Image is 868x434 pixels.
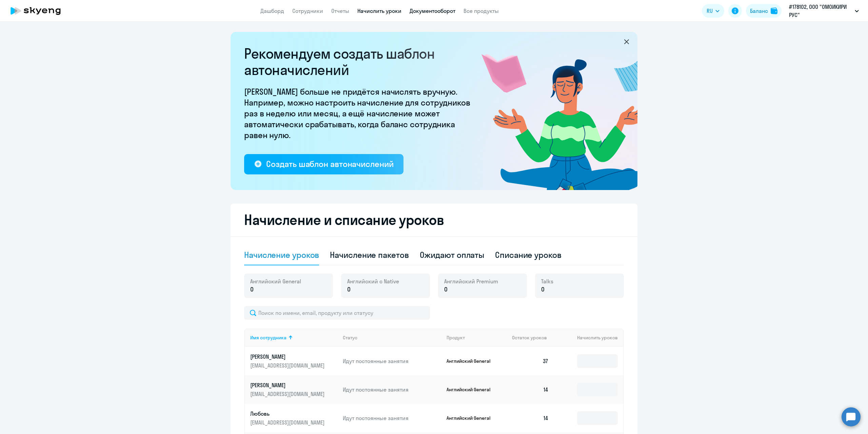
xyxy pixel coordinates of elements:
p: [EMAIL_ADDRESS][DOMAIN_NAME] [250,390,326,398]
div: Списание уроков [495,249,561,260]
a: Документооборот [410,7,455,14]
a: Дашборд [260,7,284,14]
p: Идут постоянные занятия [343,357,441,365]
div: Статус [343,335,441,341]
span: Английский с Native [347,278,399,285]
img: balance [771,7,777,14]
a: [PERSON_NAME][EMAIL_ADDRESS][DOMAIN_NAME] [250,381,337,398]
a: Сотрудники [292,7,323,14]
a: Отчеты [331,7,349,14]
p: [EMAIL_ADDRESS][DOMAIN_NAME] [250,362,326,369]
button: Создать шаблон автоначислений [244,154,403,174]
p: Любовь [250,410,326,417]
button: RU [702,4,724,18]
td: 37 [507,347,554,375]
p: Английский General [447,386,497,393]
div: Начисление уроков [244,249,319,260]
span: 0 [250,285,254,294]
span: Talks [541,278,553,285]
h2: Начисление и списание уроков [244,212,624,228]
p: [PERSON_NAME] [250,381,326,389]
div: Статус [343,335,357,341]
p: Английский General [447,415,497,421]
p: #178102, ООО "ОМОИКИРИ РУС" [789,3,852,19]
p: Английский General [447,358,497,364]
div: Имя сотрудника [250,335,337,341]
p: Идут постоянные занятия [343,414,441,422]
p: [PERSON_NAME] [250,353,326,360]
div: Продукт [447,335,465,341]
div: Остаток уроков [512,335,554,341]
a: Все продукты [463,7,499,14]
span: 0 [541,285,545,294]
div: Продукт [447,335,507,341]
div: Создать шаблон автоначислений [266,158,393,169]
h2: Рекомендуем создать шаблон автоначислений [244,45,475,78]
p: [EMAIL_ADDRESS][DOMAIN_NAME] [250,419,326,426]
td: 14 [507,404,554,432]
td: 14 [507,375,554,404]
p: Идут постоянные занятия [343,386,441,393]
span: Остаток уроков [512,335,547,341]
th: Начислить уроков [554,328,623,347]
button: Балансbalance [746,4,782,18]
div: Имя сотрудника [250,335,287,341]
span: 0 [444,285,448,294]
a: Начислить уроки [357,7,401,14]
input: Поиск по имени, email, продукту или статусу [244,306,430,320]
span: Английский Premium [444,278,498,285]
span: Английский General [250,278,301,285]
p: [PERSON_NAME] больше не придётся начислять вручную. Например, можно настроить начисление для сотр... [244,86,475,140]
span: RU [707,7,713,15]
div: Баланс [750,7,768,15]
button: #178102, ООО "ОМОИКИРИ РУС" [786,3,862,19]
a: Любовь[EMAIL_ADDRESS][DOMAIN_NAME] [250,410,337,426]
span: 0 [347,285,351,294]
div: Начисление пакетов [330,249,409,260]
a: [PERSON_NAME][EMAIL_ADDRESS][DOMAIN_NAME] [250,353,337,369]
div: Ожидают оплаты [420,249,485,260]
